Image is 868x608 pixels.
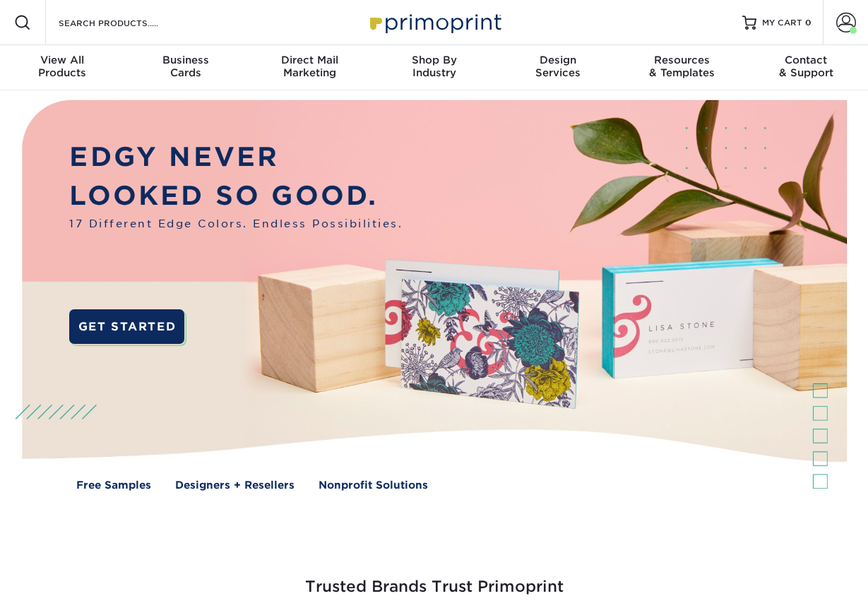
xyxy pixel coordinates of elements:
span: Resources [620,54,744,66]
a: Nonprofit Solutions [319,477,428,493]
a: BusinessCards [124,45,249,90]
p: LOOKED SO GOOD. [69,177,403,215]
span: Design [496,54,620,66]
a: Direct MailMarketing [248,45,372,90]
a: DesignServices [496,45,620,90]
span: Contact [744,54,868,66]
div: & Support [744,54,868,79]
div: Cards [124,54,249,79]
input: SEARCH PRODUCTS..... [57,14,195,31]
a: Shop ByIndustry [372,45,497,90]
span: 0 [805,18,811,28]
span: Direct Mail [248,54,372,66]
p: EDGY NEVER [69,138,403,177]
span: Business [124,54,249,66]
a: Resources& Templates [620,45,744,90]
a: Free Samples [76,477,151,493]
a: Contact& Support [744,45,868,90]
a: Designers + Resellers [175,477,295,493]
span: MY CART [762,17,802,29]
div: Marketing [248,54,372,79]
div: Industry [372,54,497,79]
span: 17 Different Edge Colors. Endless Possibilities. [69,216,403,232]
span: Shop By [372,54,497,66]
div: Services [496,54,620,79]
img: Primoprint [364,7,505,37]
div: & Templates [620,54,744,79]
a: GET STARTED [69,309,184,344]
